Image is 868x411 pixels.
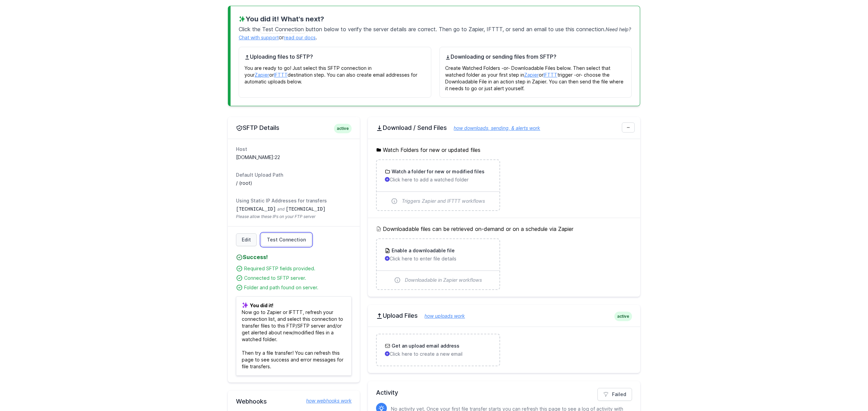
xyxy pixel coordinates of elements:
span: active [334,124,352,133]
a: read our docs [284,35,316,40]
p: Click the button below to verify the server details are correct. Then go to Zapier, IFTTT, or sen... [239,24,632,41]
h2: SFTP Details [236,124,352,132]
h2: Upload Files [376,312,632,320]
h3: Get an upload email address [390,342,459,349]
a: IFTTT [544,72,557,78]
span: Downloadable in Zapier workflows [405,277,482,283]
h4: Uploading files to SFTP? [244,53,426,61]
div: Folder and path found on server. [244,284,352,291]
a: Edit [236,233,257,246]
span: active [614,312,632,321]
h4: Downloading or sending files from SFTP? [445,53,626,61]
code: [TECHNICAL_ID] [286,207,326,212]
h3: You did it! What's next? [239,14,632,24]
p: Now go to Zapier or IFTTT, refresh your connection list, and select this connection to transfer f... [236,296,352,376]
h5: Downloadable files can be retrieved on-demand or on a schedule via Zapier [376,225,632,233]
b: You did it! [250,302,273,308]
p: You are ready to go! Just select this SFTP connection in your or destination step. You can also c... [244,61,426,85]
dd: / (root) [236,180,352,187]
a: how webhooks work [299,397,352,404]
dt: Host [236,146,352,153]
dd: [DOMAIN_NAME]:22 [236,154,352,161]
dt: Default Upload Path [236,172,352,178]
span: Triggers Zapier and IFTTT workflows [402,198,485,204]
h2: Webhooks [236,397,352,406]
span: Test Connection [267,236,306,243]
div: Required SFTP fields provided. [244,265,352,272]
div: Connected to SFTP server. [244,275,352,281]
p: Create Watched Folders -or- Downloadable Files below. Then select that watched folder as your fir... [445,61,626,92]
p: Click here to enter file details [385,255,491,262]
iframe: Drift Widget Chat Controller [834,377,860,403]
p: Click here to add a watched folder [385,176,491,183]
a: how uploads work [418,313,465,319]
h4: Success! [236,253,352,261]
h2: Download / Send Files [376,124,632,132]
span: Test Connection [260,25,305,34]
span: Please allow these IPs on your FTP server [236,214,352,219]
dt: Using Static IP Addresses for transfers [236,197,352,204]
a: how downloads, sending, & alerts work [447,125,540,131]
a: Zapier [524,72,539,78]
h2: Activity [376,388,632,397]
a: IFTTT [274,72,288,78]
a: Zapier [255,72,269,78]
h3: Watch a folder for new or modified files [390,168,485,175]
a: Failed [597,388,632,401]
code: [TECHNICAL_ID] [236,207,276,212]
span: Need help? [606,26,631,32]
a: Chat with support [239,35,279,40]
a: Test Connection [261,233,312,246]
a: Enable a downloadable file Click here to enter file details Downloadable in Zapier workflows [377,239,499,289]
span: and [277,207,284,212]
p: Click here to create a new email [385,351,491,357]
a: Watch a folder for new or modified files Click here to add a watched folder Triggers Zapier and I... [377,160,499,210]
h3: Enable a downloadable file [390,247,455,254]
h5: Watch Folders for new or updated files [376,146,632,154]
a: Get an upload email address Click here to create a new email [377,334,499,366]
